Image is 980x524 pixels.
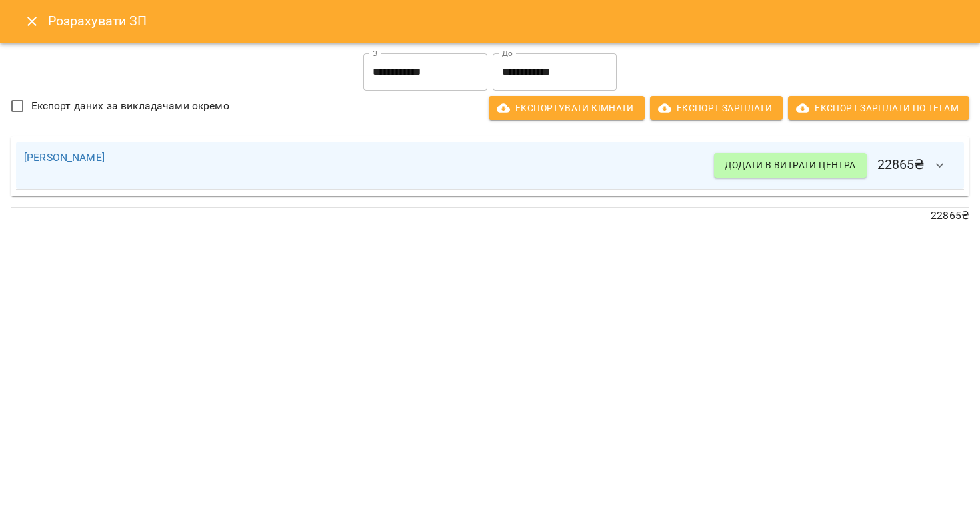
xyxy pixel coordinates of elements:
[788,96,969,120] button: Експорт Зарплати по тегам
[24,151,105,164] a: [PERSON_NAME]
[714,153,866,177] button: Додати в витрати центра
[31,98,229,114] span: Експорт даних за викладачами окремо
[499,100,634,116] span: Експортувати кімнати
[650,96,783,120] button: Експорт Зарплати
[11,208,969,224] p: 22865 ₴
[489,96,645,120] button: Експортувати кімнати
[48,11,964,31] h6: Розрахувати ЗП
[725,157,855,173] span: Додати в витрати центра
[16,5,48,37] button: Close
[661,100,772,116] span: Експорт Зарплати
[714,150,956,182] h6: 22865 ₴
[799,100,959,116] span: Експорт Зарплати по тегам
